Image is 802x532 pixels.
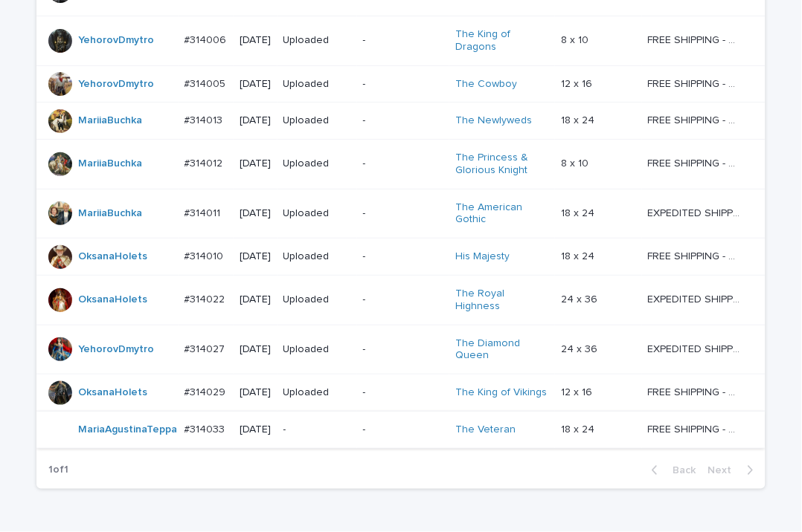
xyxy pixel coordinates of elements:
[455,288,548,313] a: The Royal Highness
[561,75,595,91] p: 12 x 16
[36,140,766,189] tr: MariiaBuchka #314012#314012 [DATE]Uploaded-The Princess & Glorious Knight 8 x 108 x 10 FREE SHIPP...
[640,464,702,477] button: Back
[36,16,766,65] tr: YehorovDmytro #314006#314006 [DATE]Uploaded-The King of Dragons 8 x 108 x 10 FREE SHIPPING - prev...
[561,247,597,263] p: 18 x 24
[283,386,351,399] p: Uploaded
[561,111,597,127] p: 18 x 24
[185,383,229,399] p: #314029
[283,250,351,263] p: Uploaded
[561,291,600,306] p: 24 x 36
[648,155,744,170] p: FREE SHIPPING - preview in 1-2 business days, after your approval delivery will take 5-10 b.d.
[185,75,229,91] p: #314005
[78,293,147,306] a: OksanaHolets
[455,424,516,436] a: The Veteran
[240,34,271,47] p: [DATE]
[708,465,741,476] span: Next
[78,424,177,436] a: MariaAgustinaTeppa
[36,239,766,276] tr: OksanaHolets #314010#314010 [DATE]Uploaded-His Majesty 18 x 2418 x 24 FREE SHIPPING - preview in ...
[561,155,591,170] p: 8 x 10
[36,374,766,412] tr: OksanaHolets #314029#314029 [DATE]Uploaded-The King of Vikings 12 x 1612 x 16 FREE SHIPPING - pre...
[363,250,443,263] p: -
[283,207,351,220] p: Uploaded
[78,158,142,170] a: MariiaBuchka
[664,465,696,476] span: Back
[648,31,744,47] p: FREE SHIPPING - preview in 1-2 business days, after your approval delivery will take 5-10 b.d.
[455,114,532,127] a: The Newlyweds
[36,65,766,103] tr: YehorovDmytro #314005#314005 [DATE]Uploaded-The Cowboy 12 x 1612 x 16 FREE SHIPPING - preview in ...
[36,189,766,239] tr: MariiaBuchka #314011#314011 [DATE]Uploaded-The American Gothic 18 x 2418 x 24 EXPEDITED SHIPPING ...
[36,412,766,449] tr: MariaAgustinaTeppa #314033#314033 [DATE]--The Veteran 18 x 2418 x 24 FREE SHIPPING - preview in 1...
[78,250,147,263] a: OksanaHolets
[283,78,351,91] p: Uploaded
[36,452,80,488] p: 1 of 1
[240,250,271,263] p: [DATE]
[363,207,443,220] p: -
[240,343,271,356] p: [DATE]
[240,293,271,306] p: [DATE]
[455,386,547,399] a: The King of Vikings
[363,293,443,306] p: -
[78,343,154,356] a: YehorovDmytro
[455,152,548,177] a: The Princess & Glorious Knight
[363,386,443,399] p: -
[455,78,517,91] a: The Cowboy
[185,340,228,356] p: #314027
[185,31,230,47] p: #314006
[363,114,443,127] p: -
[363,78,443,91] p: -
[240,78,271,91] p: [DATE]
[648,75,744,91] p: FREE SHIPPING - preview in 1-2 business days, after your approval delivery will take 5-10 b.d.
[185,111,226,127] p: #314013
[283,114,351,127] p: Uploaded
[455,28,548,53] a: The King of Dragons
[561,31,591,47] p: 8 x 10
[240,114,271,127] p: [DATE]
[455,337,548,363] a: The Diamond Queen
[240,207,271,220] p: [DATE]
[78,34,154,47] a: YehorovDmytro
[648,340,744,356] p: EXPEDITED SHIPPING - preview in 1 business day; delivery up to 5 business days after your approval.
[648,383,744,399] p: FREE SHIPPING - preview in 1-2 business days, after your approval delivery will take 5-10 b.d.
[185,291,228,306] p: #314022
[561,383,595,399] p: 12 x 16
[78,78,154,91] a: YehorovDmytro
[240,424,271,436] p: [DATE]
[36,325,766,374] tr: YehorovDmytro #314027#314027 [DATE]Uploaded-The Diamond Queen 24 x 3624 x 36 EXPEDITED SHIPPING -...
[283,424,351,436] p: -
[36,276,766,325] tr: OksanaHolets #314022#314022 [DATE]Uploaded-The Royal Highness 24 x 3624 x 36 EXPEDITED SHIPPING -...
[702,464,766,477] button: Next
[185,247,227,263] p: #314010
[363,343,443,356] p: -
[283,34,351,47] p: Uploaded
[185,421,228,436] p: #314033
[78,114,142,127] a: MariiaBuchka
[185,155,226,170] p: #314012
[455,250,510,263] a: His Majesty
[648,204,744,220] p: EXPEDITED SHIPPING - preview in 1 business day; delivery up to 5 business days after your approval.
[455,201,548,227] a: The American Gothic
[240,386,271,399] p: [DATE]
[283,158,351,170] p: Uploaded
[648,291,744,306] p: EXPEDITED SHIPPING - preview in 1 business day; delivery up to 5 business days after your approval.
[240,158,271,170] p: [DATE]
[363,34,443,47] p: -
[283,293,351,306] p: Uploaded
[648,421,744,436] p: FREE SHIPPING - preview in 1-2 business days, after your approval delivery will take 5-10 b.d.
[363,158,443,170] p: -
[78,386,147,399] a: OksanaHolets
[185,204,224,220] p: #314011
[648,111,744,127] p: FREE SHIPPING - preview in 1-2 business days, after your approval delivery will take 5-10 b.d.
[561,340,600,356] p: 24 x 36
[561,421,597,436] p: 18 x 24
[36,103,766,140] tr: MariiaBuchka #314013#314013 [DATE]Uploaded-The Newlyweds 18 x 2418 x 24 FREE SHIPPING - preview i...
[648,247,744,263] p: FREE SHIPPING - preview in 1-2 business days, after your approval delivery will take 5-10 b.d.
[78,207,142,220] a: MariiaBuchka
[283,343,351,356] p: Uploaded
[363,424,443,436] p: -
[561,204,597,220] p: 18 x 24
